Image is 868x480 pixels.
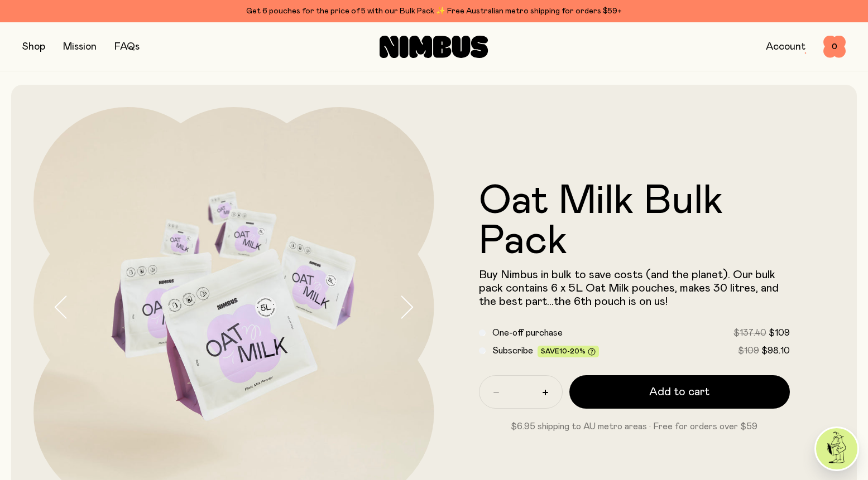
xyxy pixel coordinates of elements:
button: 0 [823,36,846,58]
img: agent [816,428,857,469]
span: Add to cart [649,384,709,400]
h1: Oat Milk Bulk Pack [479,181,790,261]
span: Save [541,348,596,356]
span: $109 [738,346,759,355]
span: Subscribe [492,346,533,355]
p: $6.95 shipping to AU metro areas · Free for orders over $59 [479,420,790,433]
span: $137.40 [733,328,766,337]
span: 10-20% [559,348,586,355]
a: Account [766,42,805,52]
a: FAQs [114,42,140,52]
a: Mission [63,42,97,52]
div: Get 6 pouches for the price of 5 with our Bulk Pack ✨ Free Australian metro shipping for orders $59+ [22,4,846,18]
span: Buy Nimbus in bulk to save costs (and the planet). Our bulk pack contains 6 x 5L Oat Milk pouches... [479,269,779,307]
span: $98.10 [761,346,790,355]
span: $109 [769,328,790,337]
button: Add to cart [569,375,790,409]
span: One-off purchase [492,328,563,337]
